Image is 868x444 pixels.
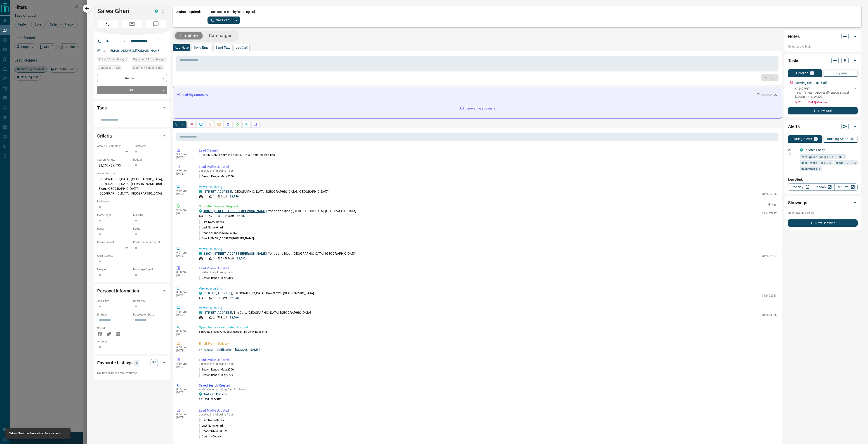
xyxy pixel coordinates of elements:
[208,17,240,24] div: split button
[175,32,203,39] button: Timeline
[227,276,233,280] span: 2350
[788,211,858,215] p: No showings booked
[199,292,202,295] div: condos.ca
[230,296,239,300] p: $2,350
[217,123,221,126] svg: Emails
[216,424,223,427] span: Ghari
[237,256,246,261] p: $2,580
[133,158,167,162] p: Budget:
[175,123,178,126] p: All
[97,158,131,162] p: Search Range:
[199,373,233,377] p: Search Range (Min) :
[97,7,148,15] h1: Salwa Ghari
[788,219,858,227] button: New Showing
[788,152,791,155] svg: Push Notification Only
[199,204,777,209] p: Submitted Viewing Request
[176,391,192,394] p: [DATE]
[159,117,165,123] button: Open
[176,362,192,365] p: 8:55 pm
[213,195,215,199] p: 1
[204,296,206,300] p: 1
[176,172,192,175] p: [DATE]
[208,123,212,126] svg: Calls
[97,326,131,330] p: Social:
[176,294,192,297] p: [DATE]
[204,195,206,199] p: 1
[208,9,255,14] p: Reach out to lead by initiating call
[217,195,227,199] p: 604 sqft
[213,214,215,218] p: 1
[177,91,778,99] div: Activity Summary
[788,123,800,130] h2: Alerts
[788,55,858,66] div: Tasks
[97,371,167,375] p: No listings have been favourited
[133,299,167,303] p: Company:
[833,72,849,75] p: Completed
[97,357,167,368] div: Favourite Listings0
[199,174,234,178] p: Search Range (Max) :
[199,286,777,291] p: Viewed a Listing
[97,213,131,217] p: Home Type:
[851,137,853,140] p: 0
[99,57,126,62] span: Active 12 minutes ago
[176,310,192,313] p: 8:58 pm
[204,347,260,352] p: Account Verification - [DOMAIN_NAME]
[203,189,330,194] p: , [GEOGRAPHIC_DATA], [GEOGRAPHIC_DATA], [GEOGRAPHIC_DATA]
[176,274,192,277] p: [DATE]
[97,57,129,63] div: Tue Sep 16 2025
[199,185,777,189] p: Viewed a Listing
[176,189,192,192] p: 9:15 pm
[827,137,849,140] p: Building Alerts
[217,316,227,320] p: 703 sqft
[176,330,192,333] p: 8:56 pm
[788,199,807,206] h2: Showings
[244,123,248,126] svg: Opportunities
[176,169,192,172] p: 9:16 pm
[199,190,202,193] div: condos.ca
[199,252,202,255] div: condos.ca
[97,74,167,82] div: Renter
[762,192,777,196] p: C12405386
[835,160,856,165] span: beds: 1.1-1.9
[136,360,138,365] p: 0
[199,231,238,235] p: Phone Number:
[203,291,232,295] a: [STREET_ADDRESS]
[199,209,202,213] div: condos.ca
[176,291,192,294] p: 8:58 pm
[97,162,131,169] p: $2,350 - $2,750
[182,93,208,97] p: Activity Summary
[176,413,192,416] p: 8:54 pm
[203,311,232,314] a: [STREET_ADDRESS]
[133,313,167,317] p: Possession Date:
[199,330,777,334] p: Salwa has reactivated their account by verifying a email
[97,340,167,344] p: Address:
[199,236,254,240] p: Email:
[253,123,257,126] svg: Agent Actions
[97,227,131,231] p: Beds:
[199,271,777,274] p: updated the following fields:
[788,57,799,64] h2: Tasks
[203,397,221,401] p: Frequency:
[230,316,239,320] p: $2,500
[815,137,817,140] p: 1
[762,294,777,298] p: C12402923
[203,209,267,213] a: 1807 - [STREET_ADDRESS][PERSON_NAME]
[788,197,858,208] div: Showings
[796,71,808,75] p: Pending
[199,164,777,169] p: Lead Profile Updated
[199,368,234,372] p: Search Range (Max) :
[97,144,131,148] p: Actively Searching:
[762,211,777,216] p: C12407987
[204,32,237,39] button: Campaigns
[762,254,777,258] p: C12407987
[97,240,131,244] p: Pre-Approved:
[199,383,777,388] p: Saved Search Created
[176,156,192,159] p: [DATE]
[199,153,777,157] p: [PERSON_NAME] claimed [PERSON_NAME] from the lead pool
[155,9,158,13] div: condos.ca
[176,365,192,368] p: [DATE]
[97,287,139,294] h2: Personal Information
[97,359,132,366] h2: Favourite Listings
[133,213,167,217] p: Min Size:
[795,86,858,100] div: C124079871807 - [STREET_ADDRESS][PERSON_NAME],[GEOGRAPHIC_DATA]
